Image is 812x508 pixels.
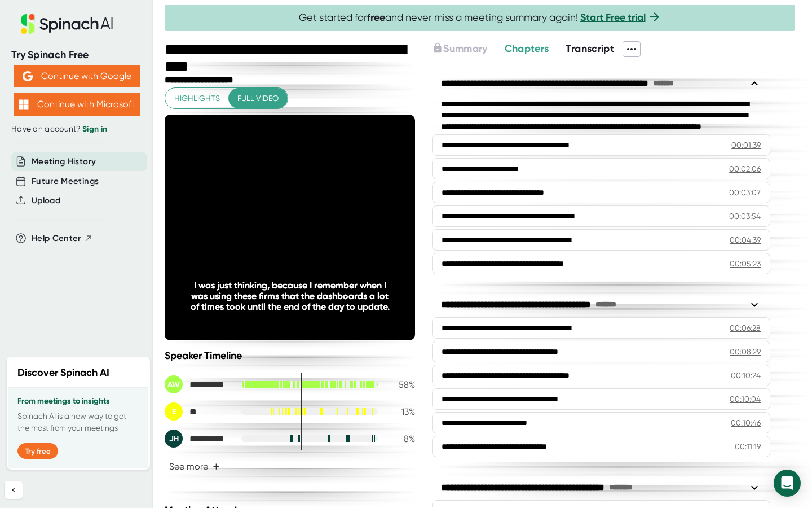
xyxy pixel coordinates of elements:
[432,41,504,57] div: Upgrade to access
[387,433,415,444] div: 8 %
[729,163,761,174] div: 00:02:06
[165,457,224,476] button: See more+
[367,11,385,24] b: free
[5,481,23,499] button: Collapse sidebar
[165,88,229,109] button: Highlights
[505,42,549,55] span: Chapters
[165,430,232,448] div: Joe Hicken
[387,379,415,390] div: 58 %
[580,11,646,24] a: Start Free trial
[443,42,487,55] span: Summary
[213,462,220,471] span: +
[731,417,761,428] div: 00:10:46
[735,441,761,452] div: 00:11:19
[32,155,96,168] button: Meeting History
[165,349,415,362] div: Speaker Timeline
[731,370,761,381] div: 00:10:24
[731,139,761,151] div: 00:01:39
[730,393,761,405] div: 00:10:04
[729,187,761,198] div: 00:03:07
[730,346,761,357] div: 00:08:29
[387,406,415,417] div: 13 %
[566,41,614,56] button: Transcript
[165,402,232,421] div: Ed
[299,11,661,24] span: Get started for and never miss a meeting summary again!
[165,402,183,421] div: E
[23,71,33,81] img: Aehbyd4JwY73AAAAAElFTkSuQmCC
[11,49,142,62] div: Try Spinach Free
[165,430,183,448] div: JH
[82,124,107,134] a: Sign in
[189,280,390,312] div: I was just thinking, because I remember when I was using these firms that the dashboards a lot of...
[729,211,761,222] div: 00:03:54
[174,91,220,106] span: Highlights
[32,175,99,188] button: Future Meetings
[432,41,487,56] button: Summary
[165,375,232,393] div: Adam Wenig
[17,365,109,380] h2: Discover Spinach AI
[17,410,139,434] p: Spinach AI is a new way to get the most from your meetings
[505,41,549,56] button: Chapters
[17,397,139,406] h3: From meetings to insights
[165,375,183,393] div: AW
[11,124,142,134] div: Have an account?
[566,42,614,55] span: Transcript
[17,443,58,459] button: Try free
[730,322,761,334] div: 00:06:28
[14,93,140,116] button: Continue with Microsoft
[774,470,801,497] div: Open Intercom Messenger
[32,232,93,245] button: Help Center
[730,234,761,246] div: 00:04:39
[730,258,761,269] div: 00:05:23
[237,91,279,106] span: Full video
[32,232,81,245] span: Help Center
[14,65,140,87] button: Continue with Google
[32,194,60,207] button: Upload
[228,88,288,109] button: Full video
